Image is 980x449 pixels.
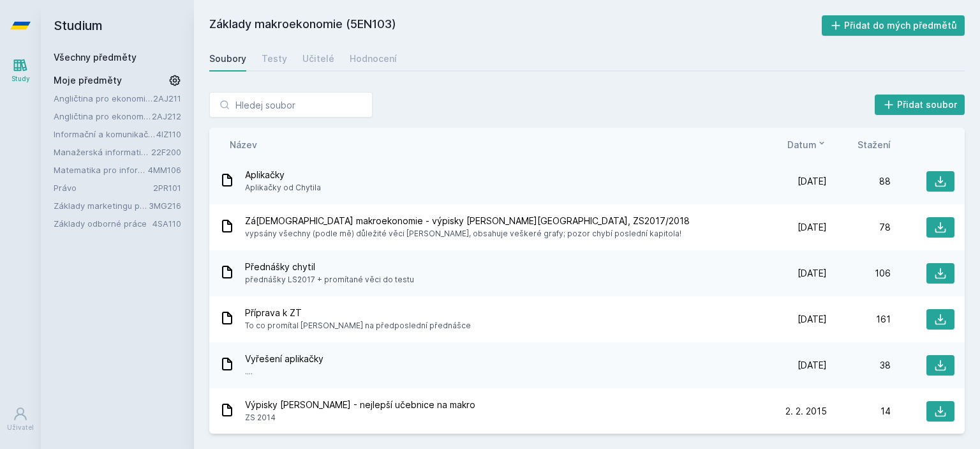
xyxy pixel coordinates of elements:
button: Přidat soubor [875,95,965,115]
span: [DATE] [798,359,827,372]
a: 2AJ212 [152,111,181,121]
a: 4MM106 [148,165,181,175]
input: Hledej soubor [209,92,373,118]
a: 4IZ110 [156,129,181,139]
span: [DATE] [798,175,827,188]
div: 14 [827,405,891,418]
a: 3MG216 [149,201,181,211]
span: Aplikačky [245,169,321,181]
span: 2. 2. 2015 [785,405,827,418]
span: vypsány všechny (podle mě) důležité věci [PERSON_NAME], obsahuje veškeré grafy; pozor chybí posle... [245,227,690,240]
a: Testy [262,46,287,72]
span: Příprava k ZT [245,307,471,319]
div: 106 [827,267,891,280]
span: ZS 2014 [245,411,475,424]
a: Informační a komunikační technologie [54,128,156,141]
span: Aplikačky od Chytila [245,181,321,194]
a: Základy marketingu pro informatiky a statistiky [54,199,149,212]
span: Přednášky chytil [245,261,414,273]
a: Základy odborné práce [54,217,152,230]
a: Učitelé [302,46,334,72]
a: 22F200 [151,147,181,157]
a: Angličtina pro ekonomická studia 2 (B2/C1) [54,110,152,123]
button: Stažení [857,138,891,151]
span: Zá[DEMOGRAPHIC_DATA] makroekonomie - výpisky [PERSON_NAME][GEOGRAPHIC_DATA], ZS2017/2018 [245,215,690,227]
span: přednášky LS2017 + promítané věci do testu [245,273,414,286]
div: Učitelé [302,52,334,65]
span: To co promítal [PERSON_NAME] na předposlední přednášce [245,319,471,332]
a: 2AJ211 [153,93,181,103]
button: Název [230,138,257,151]
span: [DATE] [798,267,827,280]
div: Uživatel [7,423,34,432]
div: 38 [827,359,891,372]
span: Vyřešení aplikačky [245,353,323,365]
a: Soubory [209,46,246,72]
a: 2PR101 [153,183,181,193]
button: Datum [787,138,827,151]
a: Matematika pro informatiky [54,164,148,176]
a: Study [3,51,38,90]
span: .... [245,365,323,378]
a: Právo [54,181,153,194]
a: Všechny předměty [54,52,137,63]
span: [DATE] [798,221,827,234]
a: Manažerská informatika - efektivní komunikace a prezentace [54,146,151,158]
h2: Základy makroekonomie (5EN103) [209,15,822,36]
div: 88 [827,175,891,188]
span: Moje předměty [54,74,122,87]
div: 78 [827,221,891,234]
div: Hodnocení [350,52,397,65]
span: Výpisky [PERSON_NAME] - nejlepší učebnice na makro [245,399,475,411]
a: Angličtina pro ekonomická studia 1 (B2/C1) [54,92,153,105]
div: 161 [827,313,891,326]
span: [DATE] [798,313,827,326]
span: Datum [787,138,817,151]
div: Study [11,74,30,84]
a: 4SA110 [152,218,181,229]
a: Hodnocení [350,46,397,72]
div: Soubory [209,52,246,65]
div: Testy [262,52,287,65]
a: Uživatel [3,400,38,439]
button: Přidat do mých předmětů [822,15,965,36]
